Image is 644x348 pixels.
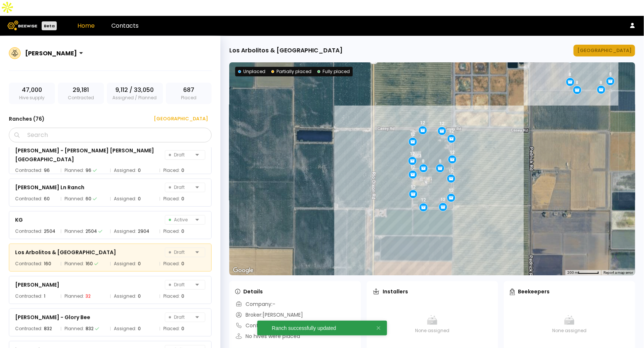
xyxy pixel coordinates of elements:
span: Planned: [65,167,84,174]
div: [GEOGRAPHIC_DATA] [577,47,631,54]
span: Assigned: [114,260,136,268]
div: 12 [420,120,425,125]
div: Broker: [PERSON_NAME] [235,311,303,319]
div: 2904 [138,228,149,235]
div: 12 [448,169,453,174]
div: [PERSON_NAME] [25,49,77,58]
span: Draft [169,313,192,322]
span: Draft [169,151,192,159]
div: Contacts: - [235,322,274,330]
div: 12 [441,197,446,202]
div: Company: - [235,300,275,308]
div: 8 [439,158,441,163]
span: 9,112 / 33,050 [116,86,154,94]
div: 12 [411,184,416,189]
div: 0 [138,167,141,174]
div: 12 [448,187,453,193]
img: Google [231,266,255,275]
div: 60 [86,195,91,203]
div: 96 [44,167,50,174]
div: 12 [410,151,415,156]
span: Assigned: [114,325,136,333]
span: Active [169,216,192,224]
div: [PERSON_NAME] - Glory Bee [15,313,90,322]
span: Planned: [65,325,84,333]
span: Contracted: [15,325,42,333]
div: 8 [576,80,578,85]
span: Assigned: [114,228,136,235]
div: 0 [181,260,184,268]
div: Beekeepers [510,288,550,295]
a: Open this area in Google Maps (opens a new window) [231,266,255,275]
div: [GEOGRAPHIC_DATA] [149,115,208,123]
span: 200 m [567,271,578,275]
div: 12 [450,149,455,155]
div: 0 [181,195,184,203]
div: Contracted [58,83,104,104]
div: 0 [181,325,184,333]
span: Placed: [163,325,180,333]
div: 2504 [86,228,97,235]
span: Placed: [163,228,180,235]
div: 160 [86,260,93,268]
button: [GEOGRAPHIC_DATA] [145,113,212,125]
div: Los Arbolitos & [GEOGRAPHIC_DATA] [229,46,342,55]
div: 160 [44,260,51,268]
div: 12 [449,129,454,134]
div: Ranch successfully updated [272,325,358,331]
div: No hives were placed [235,333,300,340]
span: Contracted: [15,167,42,174]
span: 29,181 [73,86,89,94]
button: Map Scale: 200 m per 53 pixels [565,270,601,275]
span: Placed: [163,167,180,174]
div: 832 [44,325,52,333]
div: 32 [86,293,91,300]
div: 0 [138,195,141,203]
span: Contracted: [15,228,42,235]
img: Beewise logo [7,21,37,30]
div: 0 [138,260,141,268]
span: Assigned: [114,293,136,300]
div: Placed [166,83,212,104]
span: Draft [169,183,192,192]
div: 0 [181,167,184,174]
span: Contracted: [15,195,42,203]
div: 0 [138,293,141,300]
div: 2504 [44,228,55,235]
div: 0 [138,325,141,333]
div: Unplaced [238,68,265,75]
span: 687 [183,86,194,94]
span: Planned: [65,293,84,300]
div: 12 [421,197,426,203]
div: 12 [410,131,415,137]
span: Placed: [163,195,180,203]
div: 8 [569,72,571,77]
h3: Ranches ( 76 ) [9,114,45,124]
div: Beta [42,21,57,30]
div: 1 [44,293,45,300]
div: Los Arbolitos & [GEOGRAPHIC_DATA] [15,248,116,257]
div: 8 [600,80,602,85]
a: Report a map error [603,271,633,275]
div: KG [15,216,23,224]
span: Draft [169,248,192,257]
span: Contracted: [15,260,42,268]
span: Placed: [163,260,180,268]
span: Planned: [65,195,84,203]
span: Draft [169,280,192,289]
button: [GEOGRAPHIC_DATA] [574,45,635,56]
div: 0 [181,228,184,235]
div: Partially placed [271,68,311,75]
span: Contracted: [15,293,42,300]
div: Fully placed [317,68,350,75]
div: Assigned / Planned [107,83,163,104]
div: 12 [410,164,415,169]
div: [PERSON_NAME] - [PERSON_NAME] [PERSON_NAME][GEOGRAPHIC_DATA] [15,146,165,164]
div: 8 [422,158,425,163]
div: Details [235,288,263,295]
span: Planned: [65,228,84,235]
span: Placed: [163,293,180,300]
div: Installers [373,288,408,295]
span: Assigned: [114,167,136,174]
a: Home [77,21,95,30]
